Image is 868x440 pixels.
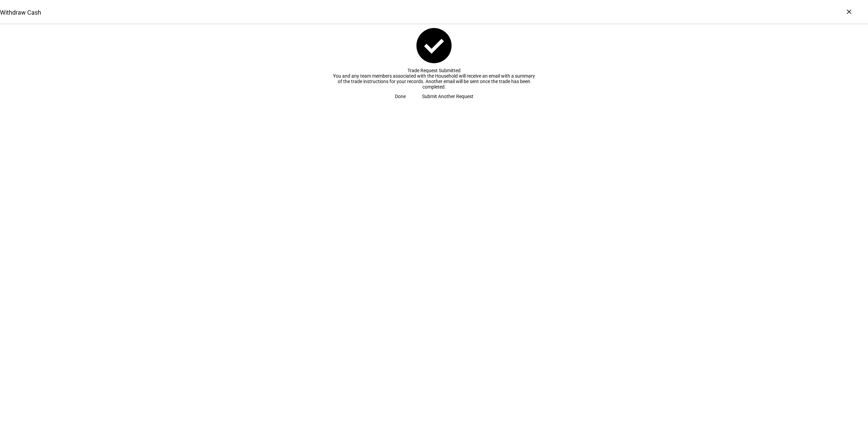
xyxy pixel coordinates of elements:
[332,73,536,90] div: You and any team members associated with the Household will receive an email with a summary of th...
[414,90,482,103] button: Submit Another Request
[395,90,406,103] span: Done
[387,90,414,103] button: Done
[332,68,536,73] div: Trade Request Submitted
[422,90,473,103] span: Submit Another Request
[844,6,854,17] div: ×
[413,25,455,67] mat-icon: check_circle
